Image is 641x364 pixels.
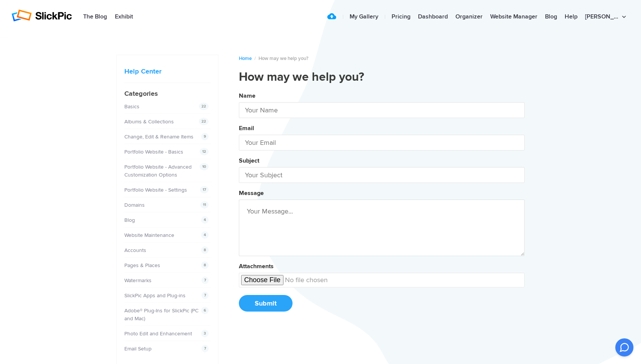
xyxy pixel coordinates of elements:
span: How may we help you? [259,55,308,61]
input: undefined [239,273,525,287]
a: Adobe® Plug-Ins for SlickPic (PC and Mac) [124,307,198,322]
span: 12 [200,148,209,155]
span: 8 [201,261,209,269]
a: Website Maintenance [124,232,174,238]
span: 10 [200,163,209,170]
span: 7 [201,345,209,352]
label: Name [239,92,255,100]
span: 3 [201,330,209,337]
a: Portfolio Website - Advanced Customization Options [124,164,192,178]
a: SlickPic Apps and Plug-ins [124,292,186,299]
a: Photo Edit and Enhancement [124,330,192,337]
span: 6 [201,307,209,314]
span: 22 [199,103,209,110]
label: Email [239,124,254,132]
span: 17 [200,186,209,194]
button: Submit [239,295,293,312]
input: Your Subject [239,167,525,183]
h4: Categories [124,89,211,99]
a: Blog [124,217,135,223]
label: Attachments [239,263,274,270]
a: Basics [124,103,139,110]
a: Domains [124,202,145,208]
label: Message [239,189,264,197]
span: 9 [201,133,209,140]
span: 11 [200,201,209,209]
h1: How may we help you? [239,70,525,85]
span: / [254,55,256,61]
button: NameEmailSubjectMessageAttachmentsSubmit [239,89,525,319]
a: Albums & Collections [124,118,174,125]
a: Accounts [124,247,146,253]
a: Change, Edit & Rename Items [124,134,194,140]
span: 4 [201,231,209,239]
span: 7 [201,276,209,284]
a: Watermarks [124,277,152,284]
input: Your Email [239,135,525,151]
a: Email Setup [124,346,152,352]
input: Your Name [239,102,525,118]
a: Home [239,55,252,61]
a: Help Center [124,67,161,75]
span: 7 [201,292,209,299]
span: 4 [201,216,209,224]
a: Pages & Places [124,262,160,269]
span: 22 [199,118,209,125]
label: Subject [239,157,259,164]
a: Portfolio Website - Basics [124,149,183,155]
span: 8 [201,246,209,254]
a: Portfolio Website - Settings [124,187,187,193]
